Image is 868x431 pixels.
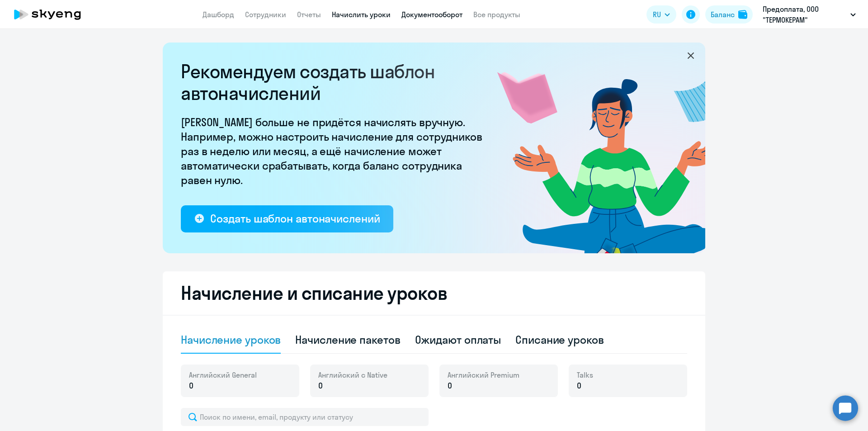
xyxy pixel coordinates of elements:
span: Английский Premium [448,370,519,380]
button: Создать шаблон автоначислений [181,205,393,232]
div: Начисление уроков [181,332,281,347]
div: Создать шаблон автоначислений [210,211,380,226]
input: Поиск по имени, email, продукту или статусу [181,408,429,426]
span: RU [653,9,661,20]
a: Сотрудники [245,10,286,19]
span: Английский General [189,370,257,380]
span: 0 [189,380,193,392]
button: RU [646,5,676,24]
img: balance [738,10,747,19]
span: Talks [577,370,593,380]
div: Ожидают оплаты [415,332,501,347]
p: [PERSON_NAME] больше не придётся начислять вручную. Например, можно настроить начисление для сотр... [181,115,488,187]
span: 0 [318,380,323,392]
h2: Начисление и списание уроков [181,282,687,304]
span: Английский с Native [318,370,387,380]
button: Балансbalance [705,5,753,24]
div: Баланс [711,9,735,20]
button: Предоплата, ООО "ТЕРМОКЕРАМ" [758,4,860,25]
span: 0 [448,380,452,392]
a: Дашборд [203,10,234,19]
div: Списание уроков [515,332,604,347]
a: Документооборот [401,10,462,19]
a: Все продукты [473,10,520,19]
span: 0 [577,380,581,392]
div: Начисление пакетов [295,332,400,347]
a: Начислить уроки [332,10,391,19]
p: Предоплата, ООО "ТЕРМОКЕРАМ" [763,4,847,25]
h2: Рекомендуем создать шаблон автоначислений [181,61,488,104]
a: Отчеты [297,10,321,19]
